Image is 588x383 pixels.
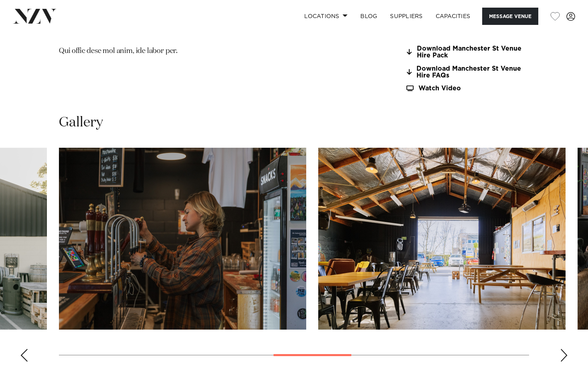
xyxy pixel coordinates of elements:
[318,148,566,330] swiper-slide: 7 / 11
[59,148,306,330] swiper-slide: 6 / 11
[429,8,477,25] a: Capacities
[405,45,529,59] a: Download Manchester St Venue Hire Pack
[354,8,384,25] a: BLOG
[13,9,57,23] img: nzv-logo.png
[384,8,429,25] a: SUPPLIERS
[405,65,529,79] a: Download Manchester St Venue Hire FAQs
[298,8,354,25] a: Locations
[59,114,103,132] h2: Gallery
[405,85,529,92] a: Watch Video
[482,8,538,25] button: Message Venue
